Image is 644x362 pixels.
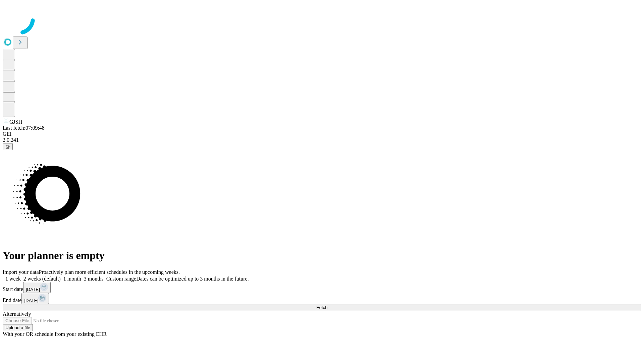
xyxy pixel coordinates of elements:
[39,269,180,275] span: Proactively plan more efficient schedules in the upcoming weeks.
[26,287,40,292] span: [DATE]
[3,311,31,317] span: Alternatively
[5,276,21,282] span: 1 week
[106,276,136,282] span: Custom range
[3,131,641,137] div: GEI
[3,293,641,304] div: End date
[21,293,49,304] button: [DATE]
[3,324,33,331] button: Upload a file
[5,144,10,149] span: @
[23,282,51,293] button: [DATE]
[3,269,39,275] span: Import your data
[316,305,327,310] span: Fetch
[3,304,641,311] button: Fetch
[84,276,104,282] span: 3 months
[9,119,22,125] span: GJSH
[24,298,38,303] span: [DATE]
[3,125,45,131] span: Last fetch: 07:09:48
[3,143,13,150] button: @
[63,276,81,282] span: 1 month
[3,331,107,337] span: With your OR schedule from your existing EHR
[3,282,641,293] div: Start date
[23,276,61,282] span: 2 weeks (default)
[3,249,641,262] h1: Your planner is empty
[136,276,249,282] span: Dates can be optimized up to 3 months in the future.
[3,137,641,143] div: 2.0.241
